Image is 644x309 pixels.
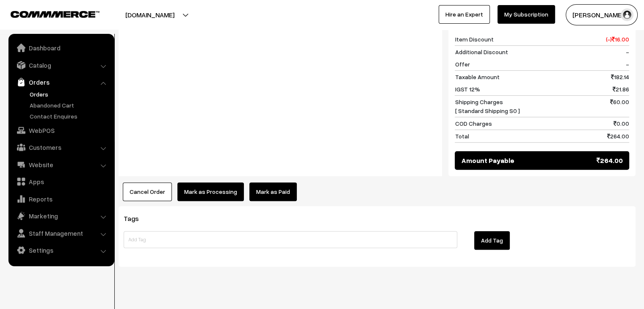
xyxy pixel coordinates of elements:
[11,191,111,207] a: Reports
[611,72,629,81] span: 182.14
[597,155,623,166] span: 264.00
[474,231,510,250] button: Add Tag
[455,119,492,128] span: COD Charges
[28,112,111,121] a: Contact Enquires
[461,155,514,166] span: Amount Payable
[439,5,490,24] a: Hire an Expert
[11,8,85,19] a: COMMMERCE
[11,140,111,155] a: Customers
[455,85,480,94] span: IGST 12%
[626,47,629,56] span: -
[94,50,143,55] div: Keywords by Traffic
[607,132,629,141] span: 264.00
[11,58,111,73] a: Catalog
[455,47,508,56] span: Additional Discount
[613,85,629,94] span: 21.86
[566,4,638,25] button: [PERSON_NAME]…
[621,8,633,21] img: user
[11,243,111,258] a: Settings
[498,5,555,24] a: My Subscription
[626,60,629,69] span: -
[249,182,297,201] a: Mark as Paid
[455,35,493,44] span: Item Discount
[11,174,111,189] a: Apps
[11,40,111,55] a: Dashboard
[606,35,629,44] span: (-) 16.00
[455,132,469,141] span: Total
[455,97,520,115] span: Shipping Charges [ Standard Shipping S0 ]
[11,11,100,17] img: COMMMERCE
[455,72,499,81] span: Taxable Amount
[11,208,111,223] a: Marketing
[32,50,76,55] div: Domain Overview
[84,49,91,56] img: tab_keywords_by_traffic_grey.svg
[24,14,41,20] div: v 4.0.25
[96,4,204,25] button: [DOMAIN_NAME]
[455,60,470,69] span: Offer
[14,14,20,20] img: logo_orange.svg
[11,123,111,138] a: WebPOS
[11,74,111,90] a: Orders
[124,214,149,223] span: Tags
[610,97,629,115] span: 60.00
[123,182,172,201] button: Cancel Order
[614,119,629,128] span: 0.00
[23,49,30,56] img: tab_domain_overview_orange.svg
[14,22,20,29] img: website_grey.svg
[124,231,457,248] input: Add Tag
[11,157,111,172] a: Website
[11,226,111,241] a: Staff Management
[28,101,111,110] a: Abandoned Cart
[28,90,111,99] a: Orders
[177,182,244,201] button: Mark as Processing
[22,22,93,29] div: Domain: [DOMAIN_NAME]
